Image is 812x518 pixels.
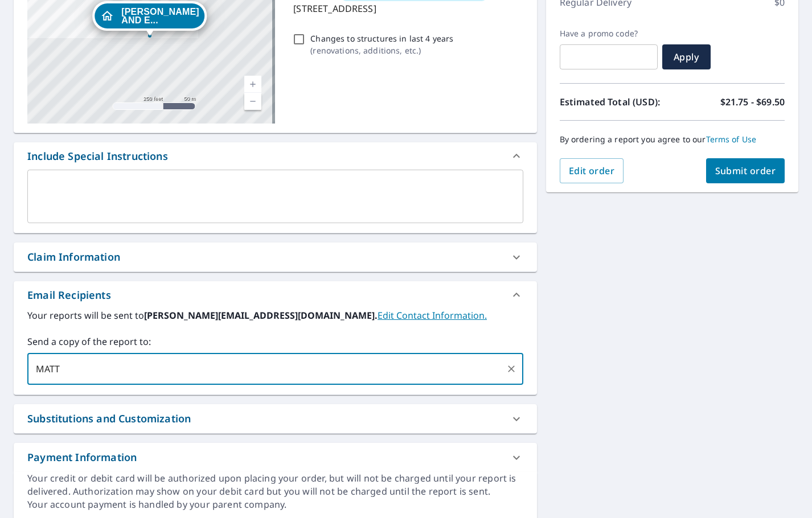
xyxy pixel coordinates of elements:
div: Payment Information [14,443,537,472]
div: Email Recipients [27,287,111,303]
div: Payment Information [27,450,137,465]
div: Substitutions and Customization [14,404,537,433]
button: Submit order [706,158,785,183]
div: Email Recipients [14,281,537,309]
p: Estimated Total (USD): [560,95,672,109]
div: Include Special Instructions [27,149,168,164]
p: [STREET_ADDRESS] [293,2,518,15]
a: Current Level 17, Zoom Out [244,93,261,110]
div: Your credit or debit card will be authorized upon placing your order, but will not be charged unt... [27,472,523,498]
p: Changes to structures in last 4 years [310,32,453,44]
button: Edit order [560,158,624,183]
span: Edit order [569,165,615,177]
div: Include Special Instructions [14,142,537,170]
div: Substitutions and Customization [27,411,191,426]
p: By ordering a report you agree to our [560,134,785,145]
span: Apply [671,51,702,63]
div: Your account payment is handled by your parent company. [27,498,523,511]
button: Clear [503,361,519,377]
b: [PERSON_NAME][EMAIL_ADDRESS][DOMAIN_NAME]. [144,309,378,322]
span: Submit order [715,165,776,177]
div: Dropped pin, building ERIK AND ELIZABETH CHAREN, Residential property, 4255 Petrel Ct Highland, M... [92,1,207,36]
div: Claim Information [27,249,120,265]
a: EditContactInfo [378,309,487,322]
button: Apply [662,44,711,69]
label: Have a promo code? [560,28,658,39]
a: Current Level 17, Zoom In [244,76,261,93]
p: ( renovations, additions, etc. ) [310,44,453,56]
a: Terms of Use [706,134,757,145]
span: [PERSON_NAME] AND E... [121,7,199,24]
p: $21.75 - $69.50 [720,95,785,109]
label: Send a copy of the report to: [27,335,523,348]
label: Your reports will be sent to [27,309,523,322]
div: Claim Information [14,242,537,272]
